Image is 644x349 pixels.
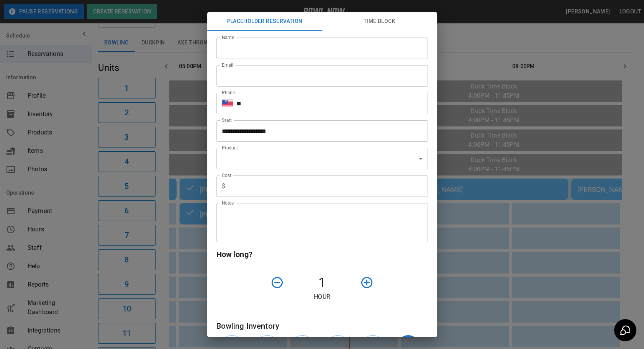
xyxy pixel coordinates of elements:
[222,89,235,96] label: Phone
[207,12,322,31] button: Placeholder Reservation
[216,320,428,332] h6: Bowling Inventory
[222,98,233,109] button: Select country
[322,12,437,31] button: Time Block
[222,182,225,191] p: $
[216,292,428,301] p: Hour
[216,120,423,142] input: Choose date, selected date is Sep 5, 2025
[216,148,428,169] div: ​
[216,248,428,261] h6: How long?
[287,275,357,291] h4: 1
[222,117,232,123] label: Start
